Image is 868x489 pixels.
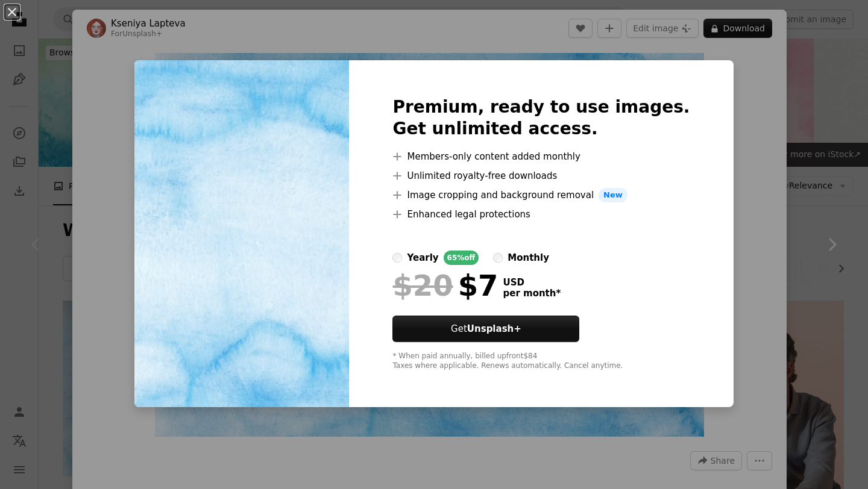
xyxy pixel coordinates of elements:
[407,251,438,265] div: yearly
[392,96,690,140] h2: Premium, ready to use images. Get unlimited access.
[444,251,479,265] div: 65% off
[392,352,690,371] div: * When paid annually, billed upfront $84 Taxes where applicable. Renews automatically. Cancel any...
[134,60,349,407] img: premium_photo-1669061100124-dd1c02cf52a5
[392,169,690,183] li: Unlimited royalty-free downloads
[392,316,579,342] button: GetUnsplash+
[392,270,453,301] span: $20
[503,288,561,299] span: per month *
[508,251,549,265] div: monthly
[467,323,521,334] strong: Unsplash+
[503,277,561,288] span: USD
[392,207,690,222] li: Enhanced legal protections
[599,188,627,202] span: New
[392,253,402,263] input: yearly65%off
[392,188,690,202] li: Image cropping and background removal
[392,149,690,164] li: Members-only content added monthly
[392,270,498,301] div: $7
[493,253,503,263] input: monthly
